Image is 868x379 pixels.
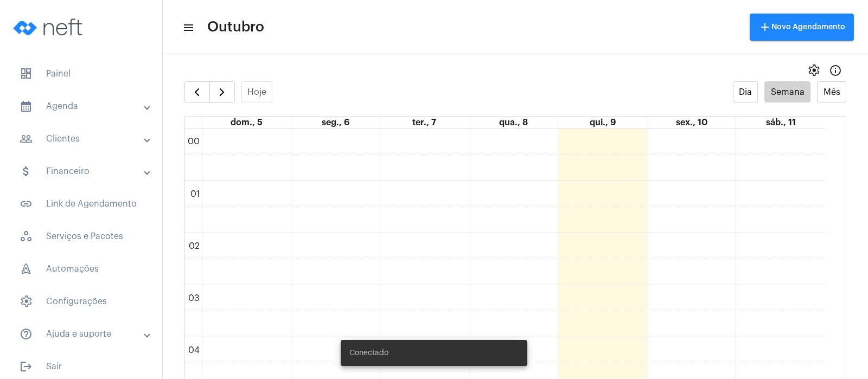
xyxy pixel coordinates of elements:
span: Automações [11,256,151,282]
mat-panel-title: Financeiro [20,165,145,178]
mat-icon: Info [829,64,842,77]
mat-icon: sidenav icon [20,132,33,145]
div: 01 [188,189,202,199]
mat-icon: sidenav icon [20,197,33,210]
span: settings [807,64,820,77]
a: 10 de outubro de 2025 [674,117,710,129]
button: Próximo Semana [209,81,235,103]
button: Mês [817,81,846,102]
span: Outubro [207,18,264,36]
a: 9 de outubro de 2025 [588,117,618,129]
span: Serviços e Pacotes [11,223,151,249]
button: Novo Agendamento [750,14,854,41]
mat-icon: add [758,21,771,34]
span: Novo Agendamento [758,23,845,31]
mat-expansion-panel-header: sidenav iconAgenda [7,93,162,119]
span: sidenav icon [20,262,33,275]
a: 8 de outubro de 2025 [497,117,530,129]
a: 7 de outubro de 2025 [410,117,438,129]
div: 03 [186,293,202,303]
span: sidenav icon [20,295,33,308]
button: Info [825,60,846,81]
a: 11 de outubro de 2025 [764,117,798,129]
mat-panel-title: Ajuda e suporte [20,327,145,341]
mat-expansion-panel-header: sidenav iconAjuda e suporte [7,321,162,347]
mat-expansion-panel-header: sidenav iconFinanceiro [7,158,162,184]
mat-expansion-panel-header: sidenav iconClientes [7,126,162,152]
span: sidenav icon [20,230,33,243]
a: 5 de outubro de 2025 [228,117,265,129]
button: Semana [764,81,810,102]
span: Painel [11,61,151,87]
button: settings [803,60,825,81]
mat-icon: sidenav icon [20,360,33,373]
div: 00 [186,137,202,146]
span: Conectado [349,348,388,358]
button: Semana Anterior [184,81,210,103]
a: 6 de outubro de 2025 [320,117,352,129]
img: logo-neft-novo-2.png [9,5,90,49]
mat-icon: sidenav icon [182,21,193,34]
div: 02 [187,241,202,251]
span: Link de Agendamento [11,191,151,217]
mat-icon: sidenav icon [20,327,33,341]
span: sidenav icon [20,67,33,80]
mat-icon: sidenav icon [20,165,33,178]
mat-icon: sidenav icon [20,100,33,113]
mat-panel-title: Agenda [20,100,145,113]
button: Dia [733,81,758,102]
mat-panel-title: Clientes [20,132,145,145]
div: 04 [186,345,202,355]
span: Configurações [11,288,151,314]
button: Hoje [241,81,273,102]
